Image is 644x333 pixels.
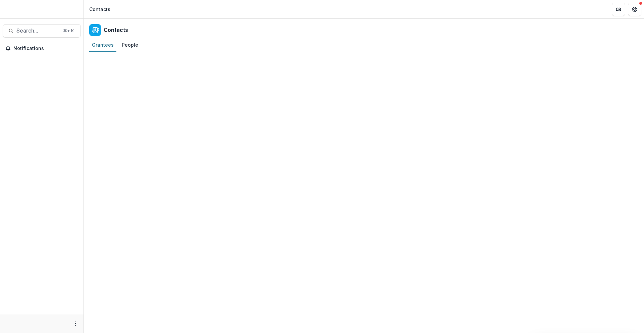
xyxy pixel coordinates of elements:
[119,39,141,52] a: People
[119,40,141,50] div: People
[89,6,110,13] div: Contacts
[89,40,116,50] div: Grantees
[612,3,625,16] button: Partners
[71,320,79,328] button: More
[13,46,78,51] span: Notifications
[628,3,641,16] button: Get Help
[89,39,116,52] a: Grantees
[87,4,113,14] nav: breadcrumb
[62,27,75,35] div: ⌘ + K
[104,27,128,33] h2: Contacts
[16,28,59,34] span: Search...
[3,24,81,38] button: Search...
[3,43,81,54] button: Notifications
